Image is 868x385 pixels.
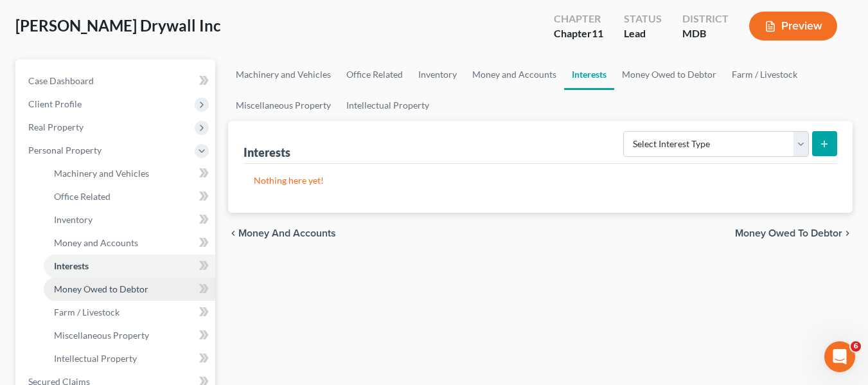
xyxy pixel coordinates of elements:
[228,59,339,90] a: Machinery and Vehicles
[28,75,94,86] span: Case Dashboard
[44,347,215,370] a: Intellectual Property
[682,12,729,26] div: District
[28,145,102,156] span: Personal Property
[28,98,82,109] span: Client Profile
[44,208,215,231] a: Inventory
[851,341,861,352] span: 6
[44,278,215,301] a: Money Owed to Debtor
[54,237,138,248] span: Money and Accounts
[54,260,89,271] span: Interests
[411,59,465,90] a: Inventory
[44,162,215,185] a: Machinery and Vehicles
[54,214,93,225] span: Inventory
[44,255,215,278] a: Interests
[54,353,137,364] span: Intellectual Property
[44,324,215,347] a: Miscellaneous Property
[465,59,564,90] a: Money and Accounts
[254,174,827,187] p: Nothing here yet!
[54,283,148,294] span: Money Owed to Debtor
[18,69,215,93] a: Case Dashboard
[554,26,603,41] div: Chapter
[614,59,724,90] a: Money Owed to Debtor
[824,341,855,372] iframe: Intercom live chat
[228,228,238,238] i: chevron_left
[54,191,111,202] span: Office Related
[228,90,339,121] a: Miscellaneous Property
[44,301,215,324] a: Farm / Livestock
[28,121,84,132] span: Real Property
[735,228,842,238] span: Money Owed to Debtor
[554,12,603,26] div: Chapter
[54,168,149,179] span: Machinery and Vehicles
[15,16,220,35] span: [PERSON_NAME] Drywall Inc
[54,330,149,341] span: Miscellaneous Property
[564,59,614,90] a: Interests
[624,12,662,26] div: Status
[238,228,336,238] span: Money and Accounts
[842,228,853,238] i: chevron_right
[339,90,437,121] a: Intellectual Property
[724,59,805,90] a: Farm / Livestock
[592,27,603,39] span: 11
[44,185,215,208] a: Office Related
[244,145,290,160] div: Interests
[735,228,853,238] button: Money Owed to Debtor chevron_right
[228,228,336,238] button: chevron_left Money and Accounts
[682,26,729,41] div: MDB
[749,12,837,40] button: Preview
[339,59,411,90] a: Office Related
[44,231,215,255] a: Money and Accounts
[54,307,120,318] span: Farm / Livestock
[624,26,662,41] div: Lead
